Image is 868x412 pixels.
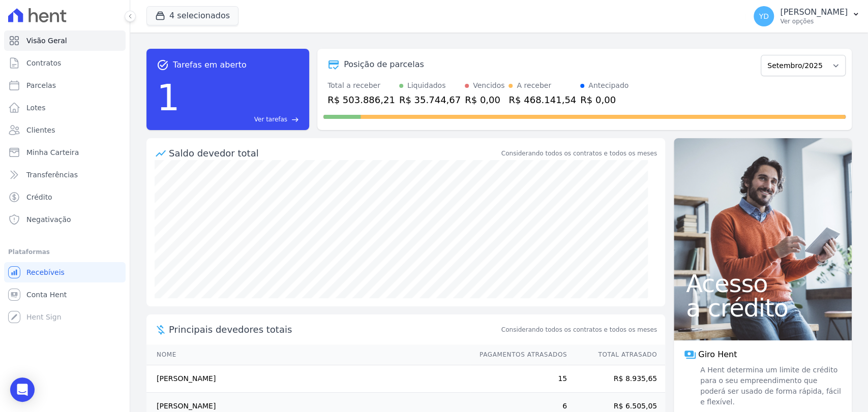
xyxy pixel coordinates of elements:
[580,93,628,107] div: R$ 0,00
[26,267,65,277] span: Recebíveis
[473,80,504,91] div: Vencidos
[698,365,842,407] span: A Hent determina um limite de crédito para o seu empreendimento que poderá ser usado de forma ráp...
[26,58,61,68] span: Contratos
[4,187,126,207] a: Crédito
[254,115,287,124] span: Ver tarefas
[26,192,52,202] span: Crédito
[327,80,395,91] div: Total a receber
[146,344,470,365] th: Nome
[291,116,299,123] span: east
[4,98,126,118] a: Lotes
[26,80,56,90] span: Parcelas
[4,142,126,163] a: Minha Carteira
[169,146,499,160] div: Saldo devedor total
[698,348,737,361] span: Giro Hent
[327,93,395,107] div: R$ 503.886,21
[501,325,657,334] span: Considerando todos os contratos e todos os meses
[4,75,126,96] a: Parcelas
[146,6,238,25] button: 4 selecionados
[686,296,840,320] span: a crédito
[26,147,79,157] span: Minha Carteira
[4,30,126,51] a: Visão Geral
[26,290,67,300] span: Conta Hent
[508,93,576,107] div: R$ 468.141,54
[184,115,299,124] a: Ver tarefas east
[780,17,848,25] p: Ver opções
[4,284,126,305] a: Conta Hent
[4,262,126,282] a: Recebíveis
[399,93,461,107] div: R$ 35.744,67
[470,365,567,393] td: 15
[26,125,55,135] span: Clientes
[4,120,126,140] a: Clientes
[588,80,628,91] div: Antecipado
[470,344,567,365] th: Pagamentos Atrasados
[501,149,657,158] div: Considerando todos os contratos e todos os meses
[4,209,126,230] a: Negativação
[567,365,665,393] td: R$ 8.935,65
[407,80,446,91] div: Liquidados
[169,323,499,336] span: Principais devedores totais
[780,7,848,17] p: [PERSON_NAME]
[26,214,71,225] span: Negativação
[759,13,768,20] span: YD
[26,36,67,46] span: Visão Geral
[567,344,665,365] th: Total Atrasado
[157,59,169,71] span: task_alt
[157,71,180,124] div: 1
[686,271,840,296] span: Acesso
[517,80,551,91] div: A receber
[26,170,78,180] span: Transferências
[745,2,868,30] button: YD [PERSON_NAME] Ver opções
[26,103,46,113] span: Lotes
[465,93,504,107] div: R$ 0,00
[8,246,122,258] div: Plataformas
[4,165,126,185] a: Transferências
[173,59,247,71] span: Tarefas em aberto
[344,58,424,71] div: Posição de parcelas
[146,365,470,393] td: [PERSON_NAME]
[4,53,126,73] a: Contratos
[10,377,35,402] div: Open Intercom Messenger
